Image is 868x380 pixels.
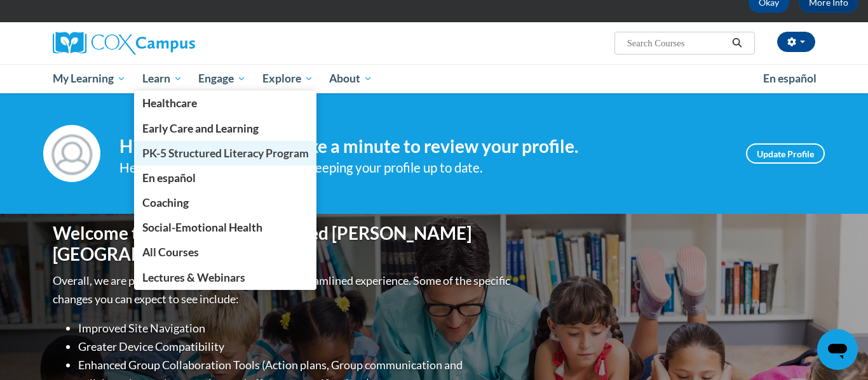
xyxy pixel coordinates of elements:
span: Coaching [142,196,189,209]
div: Help improve your experience by keeping your profile up to date. [119,157,727,178]
span: Lectures & Webinars [142,271,245,284]
a: Update Profile [746,143,825,164]
a: Social-Emotional Health [134,215,317,240]
span: About [329,71,372,86]
h4: Hi [PERSON_NAME]! Take a minute to review your profile. [119,136,727,157]
button: Search [728,36,747,51]
a: En español [755,65,825,92]
li: Greater Device Compatibility [78,337,513,356]
span: Healthcare [142,96,197,110]
a: Learn [134,64,191,93]
span: En español [142,171,196,185]
a: All Courses [134,240,317,265]
p: Overall, we are proud to provide you with a more streamlined experience. Some of the specific cha... [53,272,513,308]
a: Cox Campus [53,32,294,55]
span: All Courses [142,246,199,259]
h1: Welcome to the new and improved [PERSON_NAME][GEOGRAPHIC_DATA] [53,223,513,265]
a: About [322,64,381,93]
img: Profile Image [43,125,100,182]
a: Early Care and Learning [134,116,317,141]
iframe: Button to launch messaging window [817,329,858,370]
span: Early Care and Learning [142,122,259,135]
a: My Learning [44,64,134,93]
a: En español [134,166,317,190]
span: PK-5 Structured Literacy Program [142,147,309,160]
a: PK-5 Structured Literacy Program [134,141,317,166]
span: My Learning [53,71,126,86]
img: Cox Campus [53,32,195,55]
span: En español [763,72,817,85]
a: Coaching [134,190,317,215]
span: Learn [142,71,182,86]
li: Improved Site Navigation [78,319,513,337]
span: Explore [262,71,313,86]
a: Engage [190,64,254,93]
div: Main menu [34,64,834,93]
button: Account Settings [777,32,815,52]
a: Explore [254,64,322,93]
input: Search Courses [626,36,728,51]
span: Social-Emotional Health [142,221,262,234]
a: Healthcare [134,91,317,115]
a: Lectures & Webinars [134,265,317,290]
span: Engage [198,71,246,86]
